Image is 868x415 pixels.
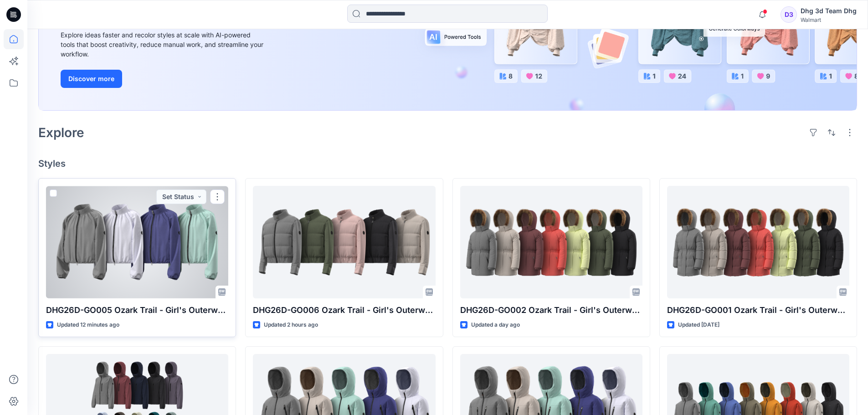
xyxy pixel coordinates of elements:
a: DHG26D-GO005 Ozark Trail - Girl's Outerwear-Better Lightweight Windbreaker [46,186,228,298]
p: Updated a day ago [471,320,520,330]
p: Updated 12 minutes ago [57,320,119,330]
div: Explore ideas faster and recolor styles at scale with AI-powered tools that boost creativity, red... [61,30,266,59]
a: DHG26D-GO002 Ozark Trail - Girl's Outerwear-Parka Jkt Opt.2 [460,186,642,298]
p: Updated [DATE] [678,320,719,330]
p: DHG26D-GO005 Ozark Trail - Girl's Outerwear-Better Lightweight Windbreaker [46,304,228,317]
button: Discover more [61,70,122,88]
p: DHG26D-GO001 Ozark Trail - Girl's Outerwear-Parka Jkt Opt.1 [667,304,849,317]
a: DHG26D-GO006 Ozark Trail - Girl's Outerwear-Hybrid Jacket [253,186,435,298]
a: DHG26D-GO001 Ozark Trail - Girl's Outerwear-Parka Jkt Opt.1 [667,186,849,298]
p: Updated 2 hours ago [264,320,318,330]
a: Discover more [61,70,266,88]
div: Walmart [801,16,857,23]
div: D3 [781,6,797,23]
div: Dhg 3d Team Dhg [801,5,857,16]
h4: Styles [38,158,857,169]
h2: Explore [38,125,84,140]
p: DHG26D-GO002 Ozark Trail - Girl's Outerwear-Parka Jkt Opt.2 [460,304,642,317]
p: DHG26D-GO006 Ozark Trail - Girl's Outerwear-Hybrid Jacket [253,304,435,317]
